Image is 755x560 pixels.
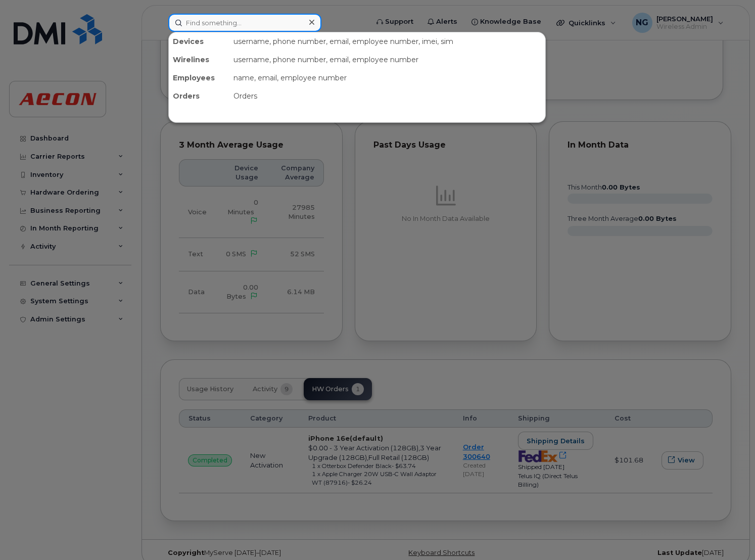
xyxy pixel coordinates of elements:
[169,32,229,51] div: Devices
[229,87,545,105] div: Orders
[229,32,545,51] div: username, phone number, email, employee number, imei, sim
[169,87,229,105] div: Orders
[169,69,229,87] div: Employees
[229,51,545,69] div: username, phone number, email, employee number
[229,69,545,87] div: name, email, employee number
[169,51,229,69] div: Wirelines
[168,14,321,32] input: Find something...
